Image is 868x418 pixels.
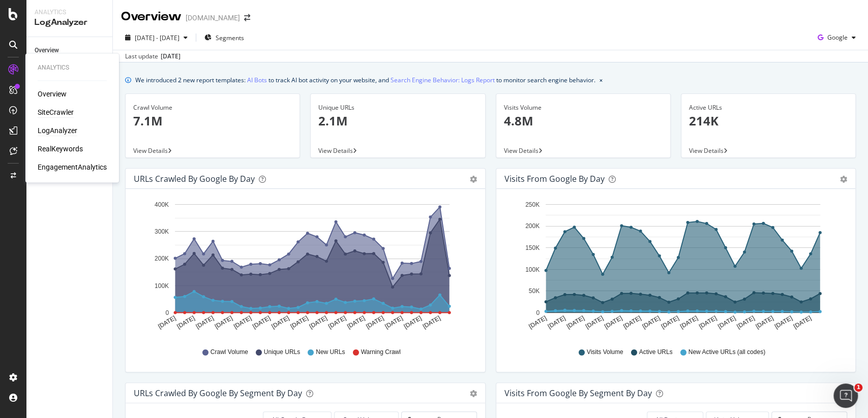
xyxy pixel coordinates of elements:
text: [DATE] [176,314,196,330]
text: [DATE] [792,314,812,330]
div: URLs Crawled by Google By Segment By Day [134,388,302,398]
a: EngagementAnalytics [38,162,107,172]
text: [DATE] [735,314,756,330]
text: [DATE] [603,314,623,330]
text: [DATE] [403,314,423,330]
span: New Active URLs (all codes) [688,348,765,357]
button: Segments [200,29,248,46]
text: 200K [525,223,539,230]
text: [DATE] [716,314,737,330]
text: [DATE] [565,314,585,330]
div: Overview [35,45,59,56]
text: [DATE] [195,314,215,330]
a: Overview [38,89,67,99]
text: [DATE] [678,314,699,330]
div: Unique URLs [318,103,477,112]
span: Warning Crawl [361,348,401,357]
span: [DATE] - [DATE] [135,34,179,42]
text: [DATE] [754,314,774,330]
text: 100K [525,266,539,273]
div: Visits from Google by day [504,174,605,184]
text: [DATE] [365,314,385,330]
a: SiteCrawler [38,107,74,117]
text: [DATE] [773,314,793,330]
span: Crawl Volume [211,348,248,357]
span: View Details [689,146,724,155]
text: [DATE] [308,314,328,330]
div: [DOMAIN_NAME] [186,13,240,23]
p: 2.1M [318,112,477,130]
button: close banner [597,73,605,87]
div: Overview [121,8,182,25]
iframe: Intercom live chat [833,383,858,408]
text: [DATE] [422,314,442,330]
button: Google [814,29,860,46]
div: Visits from Google By Segment By Day [504,388,652,398]
text: [DATE] [157,314,177,330]
div: [DATE] [161,52,181,61]
span: View Details [133,146,168,155]
text: 400K [155,201,169,208]
span: Segments [216,34,244,42]
div: gear [840,176,847,183]
span: Unique URLs [264,348,300,357]
a: RealKeywords [38,144,83,154]
div: arrow-right-arrow-left [244,14,250,21]
a: LogAnalyzer [38,125,77,136]
button: [DATE] - [DATE] [121,29,192,46]
span: Active URLs [639,348,672,357]
text: [DATE] [546,314,566,330]
text: 100K [155,282,169,290]
text: [DATE] [622,314,642,330]
div: LogAnalyzer [35,17,104,28]
div: Visits Volume [504,103,663,112]
div: Last update [125,52,181,61]
text: [DATE] [251,314,272,330]
div: Active URLs [689,103,848,112]
svg: A chart. [504,197,848,338]
div: Crawl Volume [133,103,292,112]
text: 150K [525,244,539,251]
text: [DATE] [641,314,661,330]
div: Analytics [35,8,104,17]
span: Visits Volume [587,348,623,357]
div: gear [470,176,477,183]
text: [DATE] [270,314,290,330]
text: [DATE] [584,314,604,330]
div: info banner [125,75,856,85]
a: AI Bots [247,75,267,85]
text: [DATE] [697,314,717,330]
span: Google [827,33,848,42]
text: [DATE] [214,314,234,330]
text: [DATE] [289,314,310,330]
span: View Details [318,146,353,155]
text: [DATE] [383,314,404,330]
text: [DATE] [660,314,680,330]
text: 0 [536,309,540,316]
text: [DATE] [232,314,253,330]
p: 7.1M [133,112,292,130]
div: URLs Crawled by Google by day [134,174,255,184]
text: [DATE] [346,314,366,330]
text: [DATE] [327,314,347,330]
text: 50K [528,287,539,295]
text: [DATE] [527,314,548,330]
div: We introduced 2 new report templates: to track AI bot activity on your website, and to monitor se... [135,75,595,85]
p: 214K [689,112,848,130]
div: Analytics [38,63,107,72]
div: gear [470,390,477,397]
a: Search Engine Behavior: Logs Report [391,75,495,85]
p: 4.8M [504,112,663,130]
a: Overview [35,45,105,56]
span: New URLs [316,348,345,357]
span: 1 [854,383,862,392]
span: View Details [504,146,538,155]
text: 200K [155,255,169,262]
svg: A chart. [134,197,477,338]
